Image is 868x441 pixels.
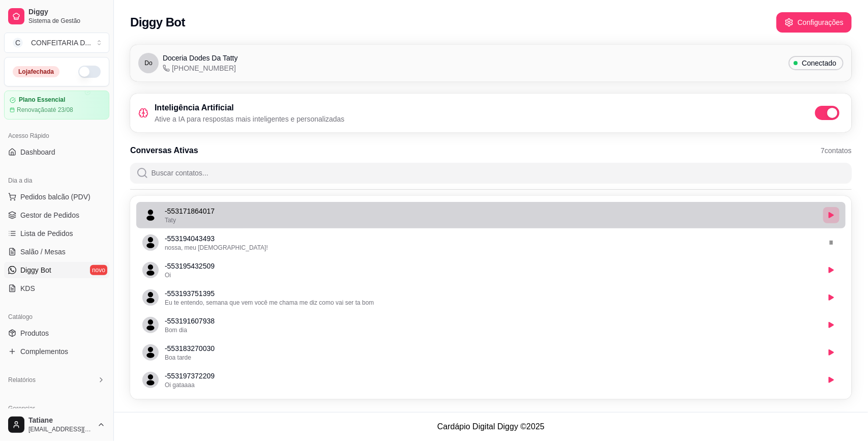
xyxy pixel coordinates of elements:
a: Salão / Mesas [4,244,109,260]
span: Do [144,59,152,67]
span: [EMAIL_ADDRESS][DOMAIN_NAME] [28,425,93,433]
span: Pedidos balcão (PDV) [20,192,91,202]
p: - 553183270030 [165,343,819,354]
button: Tatiane[EMAIL_ADDRESS][DOMAIN_NAME] [4,413,109,437]
div: Dia a dia [4,172,109,189]
a: Gestor de Pedidos [4,207,109,223]
span: avatar [142,289,159,306]
p: - 553191607938 [165,316,819,326]
a: DiggySistema de Gestão [4,4,109,28]
input: Buscar contatos... [148,163,846,183]
span: Lista de Pedidos [20,228,73,239]
span: [PHONE_NUMBER] [163,63,236,73]
span: Oi [165,272,171,279]
p: - 553197372209 [165,371,819,381]
span: Dashboard [20,147,55,157]
div: Acesso Rápido [4,128,109,144]
span: Taty [165,217,176,224]
div: Catálogo [4,309,109,325]
p: - 553194043493 [165,233,819,244]
div: Gerenciar [4,400,109,417]
span: Sistema de Gestão [28,17,105,25]
span: KDS [20,283,35,293]
span: Salão / Mesas [20,247,66,257]
span: nossa, meu [DEMOGRAPHIC_DATA]! [165,244,268,251]
span: Diggy [28,8,105,17]
h2: Diggy Bot [130,14,185,31]
span: avatar [142,317,159,333]
button: Alterar Status [78,66,101,78]
span: 7 contatos [821,145,852,156]
a: Complementos [4,343,109,360]
article: Renovação até 23/08 [17,106,73,114]
a: KDS [4,280,109,297]
span: Oi gataaaa [165,381,195,389]
footer: Cardápio Digital Diggy © 2025 [114,412,868,441]
a: Plano EssencialRenovaçãoaté 23/08 [4,91,109,120]
p: - 553193751395 [165,288,819,299]
button: Configurações [776,12,852,33]
button: Pedidos balcão (PDV) [4,189,109,205]
article: Plano Essencial [19,96,65,104]
span: avatar [142,234,159,251]
p: - 553171864017 [165,206,819,216]
span: Complementos [20,346,68,357]
a: Lista de Pedidos [4,225,109,242]
p: - 553195432509 [165,261,819,271]
span: avatar [142,262,159,278]
a: Produtos [4,325,109,341]
span: Relatórios [8,376,36,384]
a: Dashboard [4,144,109,160]
span: Tatiane [28,416,93,425]
div: Loja fechada [13,66,59,77]
span: Conectado [798,58,841,68]
span: Doceria Dodes Da Tatty [163,53,238,63]
span: Bom dia [165,327,187,334]
span: C [13,38,23,48]
span: Eu te entendo, semana que vem você me chama me diz como vai ser ta bom [165,299,374,306]
p: Ative a IA para respostas mais inteligentes e personalizadas [155,114,345,124]
span: Produtos [20,328,49,338]
a: Diggy Botnovo [4,262,109,278]
span: Diggy Bot [20,265,51,275]
span: avatar [142,207,159,223]
span: avatar [142,372,159,388]
span: Gestor de Pedidos [20,210,79,220]
span: Boa tarde [165,354,191,361]
button: Select a team [4,33,109,53]
h3: Inteligência Artificial [155,102,345,114]
div: CONFEITARIA D ... [31,38,91,48]
h3: Conversas Ativas [130,144,198,157]
span: avatar [142,344,159,361]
